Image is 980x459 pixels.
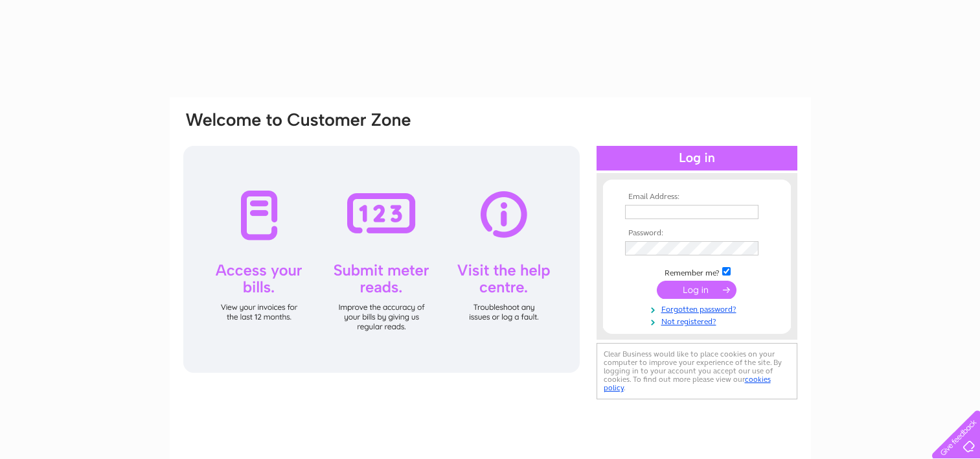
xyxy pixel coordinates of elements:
[604,375,771,392] a: cookies policy
[622,265,772,278] td: Remember me?
[625,302,772,314] a: Forgotten password?
[622,229,772,238] th: Password:
[625,314,772,327] a: Not registered?
[622,193,772,202] th: Email Address:
[657,281,736,299] input: Submit
[597,343,797,399] div: Clear Business would like to place cookies on your computer to improve your experience of the sit...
